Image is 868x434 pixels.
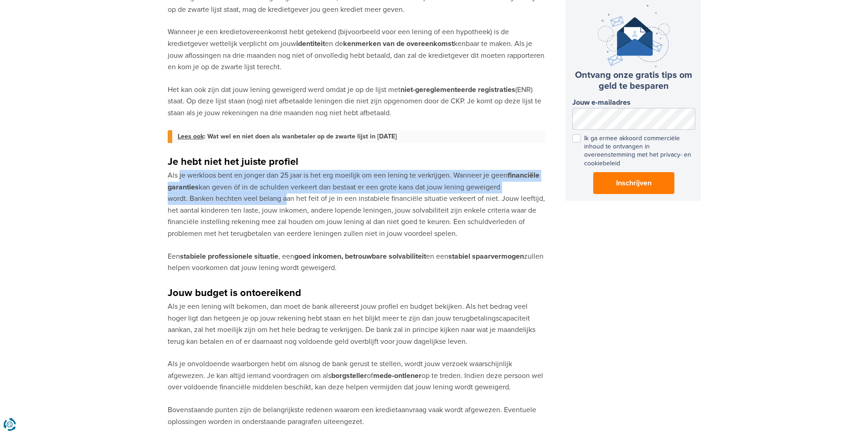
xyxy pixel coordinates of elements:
[168,84,546,119] p: Het kan ook zijn dat jouw lening geweigerd werd omdat je op de lijst met (ENR) staat. Op deze lij...
[178,133,204,140] span: Lees ook
[296,39,325,48] strong: identiteit
[168,156,298,168] strong: Je hebt niet het juiste profiel
[373,371,421,380] strong: mede-ontlener
[565,223,702,282] iframe: fb:page Facebook Social Plugin
[168,251,546,274] p: Een , een en een zullen helpen voorkomen dat jouw lening wordt geweigerd.
[448,252,524,261] strong: stabiel spaarvermogen
[168,287,301,299] strong: Jouw budget is ontoereikend
[616,178,652,189] span: Inschrijven
[331,371,367,380] strong: borgsteller
[168,404,546,428] p: Bovenstaande punten zijn de belangrijkste redenen waarom een kredietaanvraag vaak wordt afgewezen...
[168,171,539,192] strong: financiële garanties
[178,130,546,143] a: Lees ook: Wat wel en niet doen als wanbetaler op de zwarte lijst in [DATE]
[572,70,695,92] h3: Ontvang onze gratis tips om geld te besparen
[168,358,546,393] p: Als je onvoldoende waarborgen hebt om alsnog de bank gerust te stellen, wordt jouw verzoek waarsc...
[180,252,278,261] strong: stabiele professionele situatie
[168,26,546,73] p: Wanneer je een kredietovereenkomst hebt getekend (bijvoorbeeld voor een lening of een hypotheek) ...
[401,85,515,94] strong: niet-gereglementeerde registraties
[168,301,546,347] p: Als je een lening wilt bekomen, dan moet de bank allereerst jouw profiel en budget bekijken. Als ...
[572,98,695,107] label: Jouw e-mailadres
[572,134,695,168] label: Ik ga ermee akkoord commerciële inhoud te ontvangen in overeenstemming met het privacy- en cookie...
[598,5,670,67] img: newsletter
[343,39,454,48] strong: kenmerken van de overeenkomst
[294,252,426,261] strong: goed inkomen, betrouwbare solvabiliteit
[168,170,546,240] p: Als je werkloos bent en jonger dan 25 jaar is het erg moeilijk om een lening te verkrijgen. Wanne...
[593,172,674,194] button: Inschrijven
